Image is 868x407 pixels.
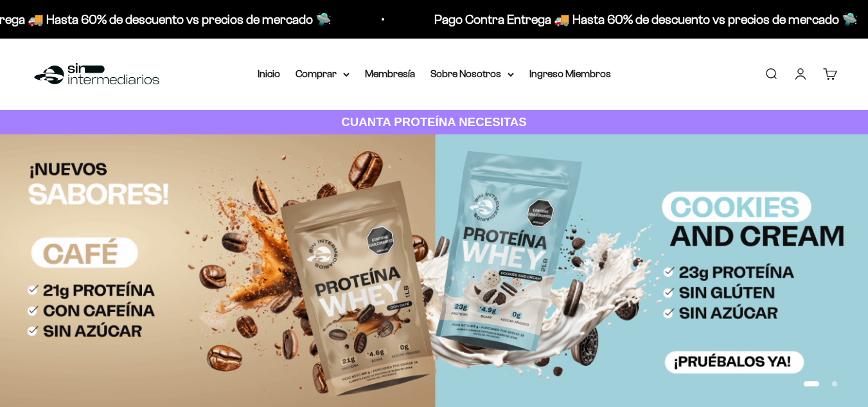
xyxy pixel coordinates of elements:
[258,68,280,79] a: Inicio
[296,66,350,82] summary: Comprar
[365,68,415,79] a: Membresía
[434,9,858,30] p: Pago Contra Entrega 🚚 Hasta 60% de descuento vs precios de mercado 🛸
[430,66,514,82] summary: Sobre Nosotros
[341,115,527,129] strong: CUANTA PROTEÍNA NECESITAS
[529,68,611,79] a: Ingreso Miembros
